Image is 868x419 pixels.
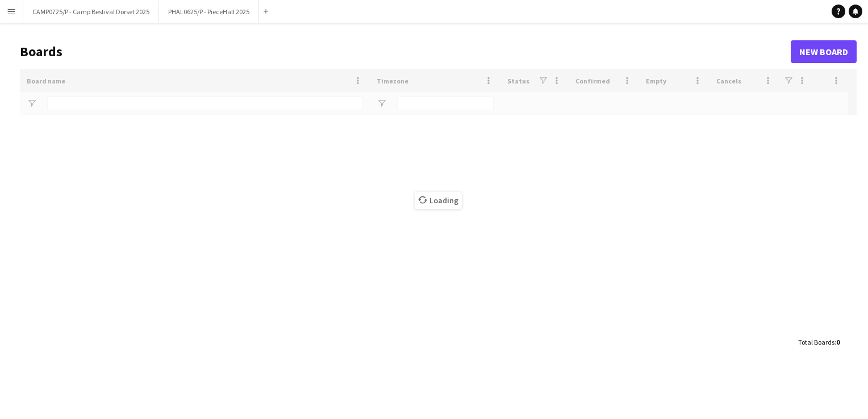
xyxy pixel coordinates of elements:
[159,1,259,23] button: PHAL0625/P - PieceHall 2025
[798,338,834,346] span: Total Boards
[836,338,840,346] span: 0
[791,40,857,63] a: New Board
[798,331,840,353] div: :
[20,43,791,60] h1: Boards
[23,1,159,23] button: CAMP0725/P - Camp Bestival Dorset 2025
[415,192,462,209] span: Loading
